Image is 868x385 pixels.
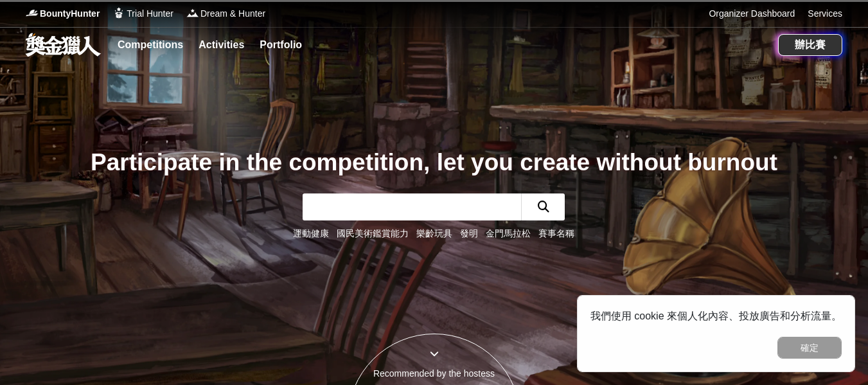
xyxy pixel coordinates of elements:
[486,228,531,238] a: 金門馬拉松
[112,36,188,54] a: Competitions
[348,367,520,381] div: Recommended by the hostess
[26,6,39,19] img: Logo
[777,337,842,359] button: 確定
[91,145,777,181] div: Participate in the competition, let you create without burnout
[193,36,249,54] a: Activities
[778,34,842,56] a: 辦比賽
[538,228,574,238] a: 賽事名稱
[460,228,478,238] a: 發明
[26,7,100,21] a: LogoBountyHunter
[112,6,125,19] img: Logo
[808,7,842,21] a: Services
[416,228,452,238] a: 樂齡玩具
[254,36,307,54] a: Portfolio
[186,7,265,21] a: LogoDream & Hunter
[337,228,409,238] a: 國民美術鑑賞能力
[112,7,173,21] a: LogoTrial Hunter
[709,7,795,21] a: Organizer Dashboard
[200,7,265,21] span: Dream & Hunter
[40,7,100,21] span: BountyHunter
[293,228,329,238] a: 運動健康
[127,7,173,21] span: Trial Hunter
[186,6,199,19] img: Logo
[590,310,842,321] span: 我們使用 cookie 來個人化內容、投放廣告和分析流量。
